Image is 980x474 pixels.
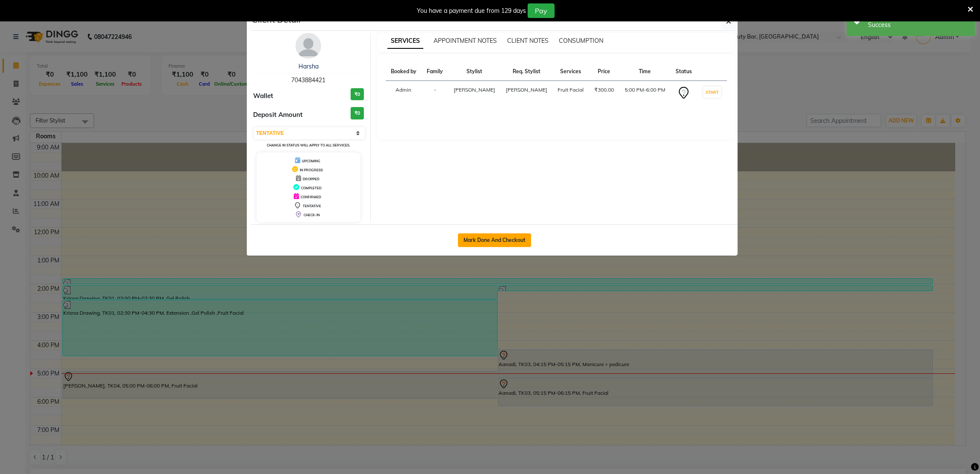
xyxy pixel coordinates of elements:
img: avatar [295,33,321,59]
div: You have a payment due from 129 days [417,6,526,15]
span: COMPLETED [301,186,322,190]
div: Success [868,21,968,30]
a: Harsha [298,63,319,70]
th: Services [552,63,589,81]
small: Change in status will apply to all services. [267,143,350,147]
td: Admin [386,81,422,105]
span: IN PROGRESS [300,168,323,172]
span: [PERSON_NAME] [454,86,495,93]
h3: ₹0 [351,107,364,119]
th: Time [619,63,670,81]
span: Deposit Amount [253,110,303,120]
span: DROPPED [303,177,319,181]
span: CHECK-IN [304,213,320,217]
th: Price [589,63,619,81]
td: 5:00 PM-6:00 PM [619,81,670,105]
span: TENTATIVE [303,204,321,208]
th: Stylist [449,63,501,81]
th: Booked by [386,63,422,81]
div: ₹300.00 [594,86,614,94]
th: Req. Stylist [500,63,552,81]
button: Pay [528,3,555,18]
span: UPCOMING [302,159,320,163]
span: CONSUMPTION [559,37,603,45]
button: START [703,87,721,98]
th: Status [670,63,697,81]
th: Family [422,63,448,81]
span: 7043884421 [291,76,325,84]
span: Wallet [253,91,273,101]
span: [PERSON_NAME] [506,86,547,93]
h3: ₹0 [351,88,364,101]
span: CLIENT NOTES [507,37,549,45]
span: CONFIRMED [301,195,321,199]
span: APPOINTMENT NOTES [434,37,497,45]
span: SERVICES [387,33,423,49]
button: Mark Done And Checkout [458,233,531,247]
div: Fruit Facial [558,86,584,94]
td: - [422,81,448,105]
